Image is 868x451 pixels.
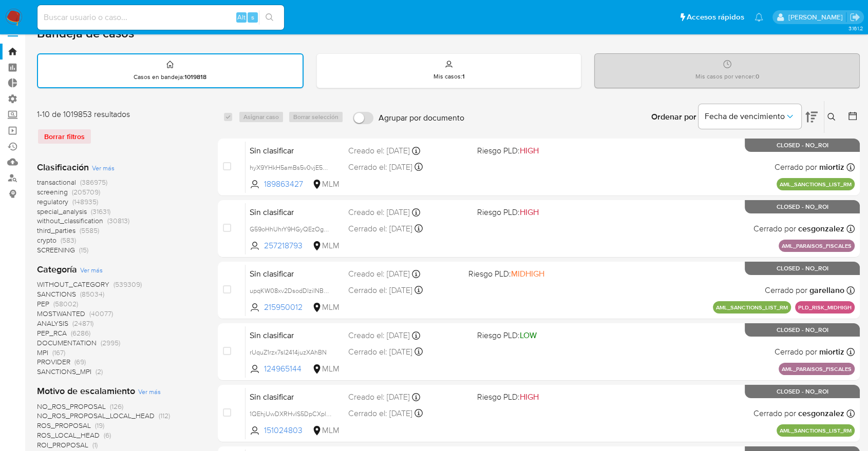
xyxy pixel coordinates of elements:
[237,12,246,22] span: Alt
[788,12,846,22] p: marianela.tarsia@mercadolibre.com
[754,13,763,22] a: Notificaciones
[850,12,860,23] a: Salir
[251,12,254,22] span: s
[259,10,280,25] button: search-icon
[687,12,744,23] span: Accesos rápidos
[37,11,284,24] input: Buscar usuario o caso...
[848,24,863,32] span: 3.161.2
